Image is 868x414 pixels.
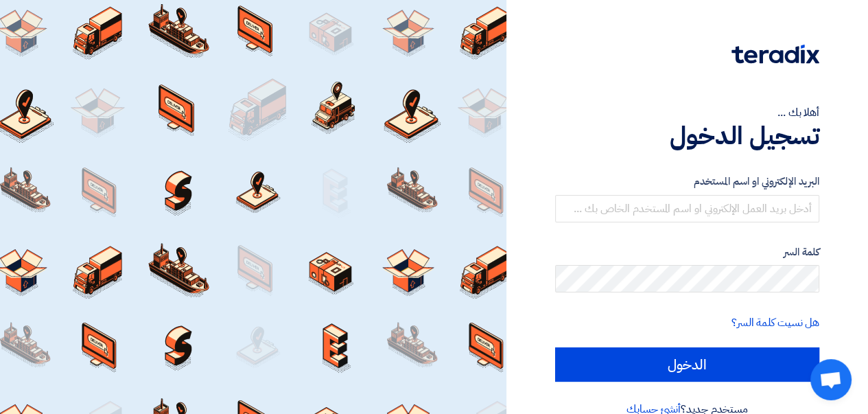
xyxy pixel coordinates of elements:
[555,244,819,260] label: كلمة السر
[555,195,819,222] input: أدخل بريد العمل الإلكتروني او اسم المستخدم الخاص بك ...
[555,121,819,151] h1: تسجيل الدخول
[555,104,819,121] div: أهلا بك ...
[731,45,819,64] img: Teradix logo
[555,174,819,189] label: البريد الإلكتروني او اسم المستخدم
[810,359,852,400] div: Open chat
[555,347,819,382] input: الدخول
[731,314,819,331] a: هل نسيت كلمة السر؟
